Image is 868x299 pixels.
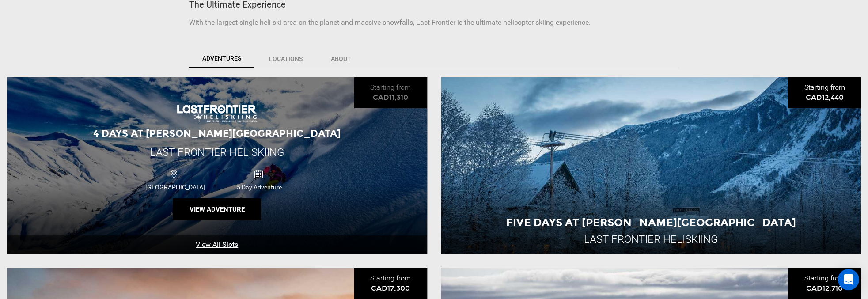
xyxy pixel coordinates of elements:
a: View All Slots [7,235,427,254]
a: Locations [255,49,316,68]
img: images [177,105,257,122]
a: About [317,49,365,68]
span: Last Frontier Heliskiing [150,146,284,159]
a: Adventures [189,49,254,68]
p: With the largest single heli ski area on the planet and massive snowfalls, Last Frontier is the u... [189,18,679,28]
div: Open Intercom Messenger [838,269,859,290]
button: View Adventure [173,198,261,220]
span: [GEOGRAPHIC_DATA] [133,184,217,191]
span: 5 Day Adventure [217,184,301,191]
span: 4 Days at [PERSON_NAME][GEOGRAPHIC_DATA] [93,128,341,140]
